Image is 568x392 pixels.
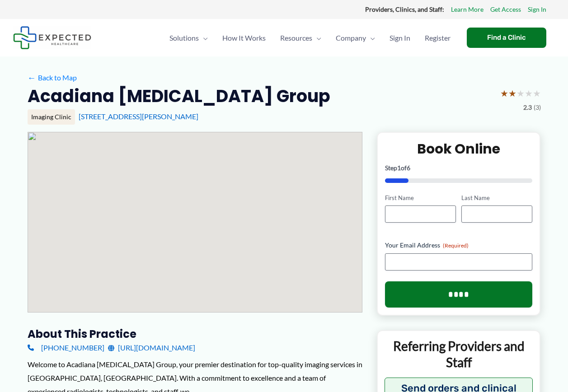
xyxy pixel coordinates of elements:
[366,22,375,54] span: Menu Toggle
[385,165,533,171] p: Step of
[273,22,329,54] a: ResourcesMenu Toggle
[385,241,533,250] label: Your Email Address
[407,164,410,172] span: 6
[523,102,532,113] span: 2.3
[28,109,75,125] div: Imaging Clinic
[451,4,484,15] a: Learn More
[13,26,91,49] img: Expected Healthcare Logo - side, dark font, small
[425,22,451,54] span: Register
[467,28,546,48] a: Find a Clinic
[528,4,546,15] a: Sign In
[461,194,532,202] label: Last Name
[397,164,401,172] span: 1
[108,341,195,355] a: [URL][DOMAIN_NAME]
[516,85,525,102] span: ★
[385,338,533,371] p: Referring Providers and Staff
[390,22,410,54] span: Sign In
[199,22,208,54] span: Menu Toggle
[28,85,330,107] h2: Acadiana [MEDICAL_DATA] Group
[28,71,77,84] a: ←Back to Map
[28,341,104,355] a: [PHONE_NUMBER]
[162,22,215,54] a: SolutionsMenu Toggle
[336,22,366,54] span: Company
[443,242,469,249] span: (Required)
[312,22,321,54] span: Menu Toggle
[533,85,541,102] span: ★
[169,22,199,54] span: Solutions
[280,22,312,54] span: Resources
[382,22,418,54] a: Sign In
[215,22,273,54] a: How It Works
[28,73,36,82] span: ←
[222,22,266,54] span: How It Works
[385,140,533,158] h2: Book Online
[418,22,458,54] a: Register
[28,327,362,341] h3: About this practice
[162,22,458,54] nav: Primary Site Navigation
[79,112,198,121] a: [STREET_ADDRESS][PERSON_NAME]
[329,22,382,54] a: CompanyMenu Toggle
[365,5,444,13] strong: Providers, Clinics, and Staff:
[534,102,541,113] span: (3)
[385,194,456,202] label: First Name
[508,85,516,102] span: ★
[500,85,508,102] span: ★
[490,4,521,15] a: Get Access
[525,85,533,102] span: ★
